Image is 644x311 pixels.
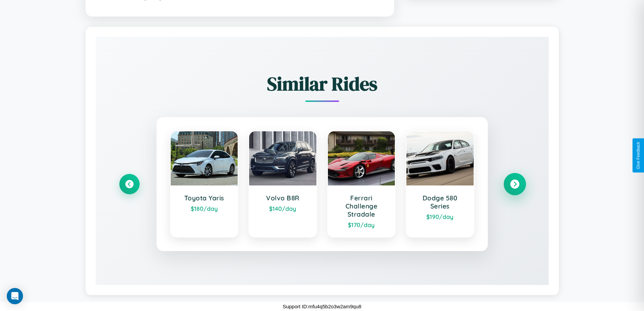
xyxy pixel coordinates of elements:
[327,131,396,238] a: Ferrari Challenge Stradale$170/day
[7,288,23,304] div: Open Intercom Messenger
[119,71,525,97] h2: Similar Rides
[177,205,231,212] div: $ 180 /day
[636,142,641,169] div: Give Feedback
[256,205,310,212] div: $ 140 /day
[413,213,467,220] div: $ 190 /day
[170,131,239,238] a: Toyota Yaris$180/day
[248,131,317,238] a: Volvo B8R$140/day
[283,302,361,311] p: Support ID: mfu4q5b2o3w2am9qu8
[177,194,231,202] h3: Toyota Yaris
[256,194,310,202] h3: Volvo B8R
[335,221,388,228] div: $ 170 /day
[413,194,467,210] h3: Dodge 580 Series
[406,131,474,238] a: Dodge 580 Series$190/day
[335,194,388,218] h3: Ferrari Challenge Stradale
